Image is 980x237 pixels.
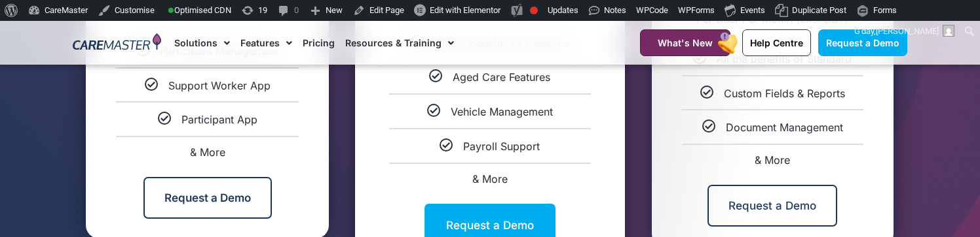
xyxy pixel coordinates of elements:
[826,37,899,48] span: Request a Demo
[73,33,161,53] img: CareMaster Logo
[345,21,454,65] a: Resources & Training
[818,29,907,56] a: Request a Demo
[451,105,553,118] a: Vehicle Management
[876,26,939,36] span: [PERSON_NAME]
[850,21,960,42] a: G'day,
[750,37,803,48] span: Help Centre
[303,21,335,65] a: Pricing
[143,177,272,219] a: Request a Demo
[174,21,608,65] nav: Menu
[724,87,845,100] a: Custom Fields & Reports
[453,71,550,84] a: Aged Care Features
[240,21,292,65] a: Features
[640,29,730,56] a: What's New
[181,113,257,126] a: Participant App
[472,172,508,185] a: & More
[174,21,230,65] a: Solutions
[530,7,538,14] div: Focus keyphrase not set
[430,5,500,15] span: Edit with Elementor
[742,29,811,56] a: Help Centre
[168,79,271,92] a: Support Worker App
[726,121,843,134] a: Document Management
[707,185,837,227] a: Request a Demo
[463,140,540,153] a: Payroll Support
[190,146,225,159] a: & More
[658,37,713,48] span: What's New
[755,153,790,166] a: & More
